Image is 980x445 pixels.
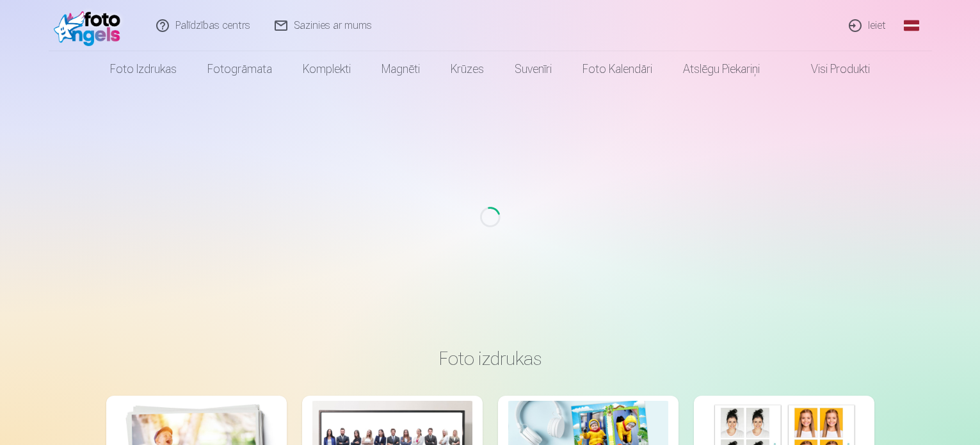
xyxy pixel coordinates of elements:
a: Foto izdrukas [95,51,192,87]
a: Krūzes [435,51,499,87]
a: Magnēti [366,51,435,87]
a: Fotogrāmata [192,51,287,87]
h3: Foto izdrukas [116,347,864,370]
a: Atslēgu piekariņi [668,51,775,87]
a: Foto kalendāri [567,51,668,87]
a: Suvenīri [499,51,567,87]
a: Komplekti [287,51,366,87]
img: /fa1 [54,5,127,46]
a: Visi produkti [775,51,885,87]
